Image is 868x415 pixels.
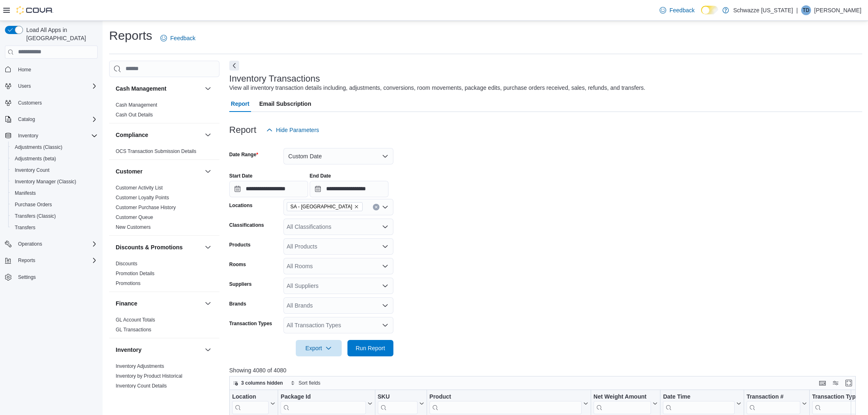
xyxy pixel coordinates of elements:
[15,98,98,108] span: Customers
[203,84,213,93] button: Cash Management
[382,302,388,309] button: Open list of options
[116,373,183,379] a: Inventory by Product Historical
[15,155,56,162] span: Adjustments (beta)
[229,61,239,71] button: Next
[812,393,867,401] div: Transaction Type
[2,271,101,283] button: Settings
[15,81,34,91] button: Users
[109,259,219,292] div: Discounts & Promotions
[229,281,252,287] label: Suppliers
[310,181,388,197] input: Press the down key to open a popover containing a calendar.
[377,393,417,414] div: SKU URL
[230,378,286,388] button: 3 columns hidden
[11,223,98,233] span: Transfers
[116,112,153,118] a: Cash Out Details
[229,202,253,209] label: Locations
[11,165,98,175] span: Inventory Count
[109,27,152,44] h1: Reports
[11,177,80,187] a: Inventory Manager (Classic)
[8,176,101,187] button: Inventory Manager (Classic)
[11,154,59,164] a: Adjustments (beta)
[11,200,98,210] span: Purchase Orders
[377,393,424,414] button: SKU
[18,66,31,73] span: Home
[290,203,352,211] span: SA - [GEOGRAPHIC_DATA]
[229,320,272,327] label: Transaction Types
[11,188,98,198] span: Manifests
[232,393,269,401] div: Location
[231,96,249,112] span: Report
[229,261,246,268] label: Rooms
[18,274,36,280] span: Settings
[116,299,137,308] h3: Finance
[116,194,169,201] span: Customer Loyalty Points
[15,114,98,124] span: Catalog
[11,165,53,175] a: Inventory Count
[663,393,741,414] button: Date Time
[2,130,101,141] button: Inventory
[116,214,153,220] a: Customer Queue
[354,204,359,209] button: Remove SA - Denver from selection in this group
[116,214,153,221] span: Customer Queue
[116,148,196,154] a: OCS Transaction Submission Details
[23,26,98,42] span: Load All Apps in [GEOGRAPHIC_DATA]
[2,64,101,75] button: Home
[747,393,807,414] button: Transaction #
[116,243,183,251] h3: Discounts & Promotions
[831,378,841,388] button: Display options
[116,270,155,277] span: Promotion Details
[203,345,213,355] button: Inventory
[11,142,66,152] a: Adjustments (Classic)
[701,6,718,14] input: Dark Mode
[8,164,101,176] button: Inventory Count
[109,315,219,338] div: Finance
[116,167,142,176] h3: Customer
[116,327,151,333] a: GL Transactions
[812,393,867,414] div: Transaction Type
[229,84,645,92] div: View all inventory transaction details including, adjustments, conversions, room movements, packa...
[116,131,201,139] button: Compliance
[116,205,176,210] a: Customer Purchase History
[663,393,734,414] div: Date Time
[2,114,101,125] button: Catalog
[11,142,98,152] span: Adjustments (Classic)
[109,146,219,160] div: Compliance
[116,346,142,354] h3: Inventory
[11,211,98,221] span: Transfers (Classic)
[229,181,308,197] input: Press the down key to open a popover containing a calendar.
[18,100,42,106] span: Customers
[814,5,861,15] p: [PERSON_NAME]
[18,241,42,247] span: Operations
[801,5,811,15] div: Tim Defabbo-Winter JR
[116,317,155,323] span: GL Account Totals
[281,393,372,414] button: Package Id
[116,383,167,389] a: Inventory Count Details
[15,114,38,124] button: Catalog
[15,131,41,141] button: Inventory
[11,188,39,198] a: Manifests
[116,131,148,139] h3: Compliance
[2,238,101,250] button: Operations
[2,255,101,266] button: Reports
[229,222,264,228] label: Classifications
[116,185,163,191] a: Customer Activity List
[229,173,253,179] label: Start Date
[15,201,52,208] span: Purchase Orders
[116,185,163,191] span: Customer Activity List
[8,222,101,233] button: Transfers
[281,393,365,414] div: Package URL
[844,378,854,388] button: Enter fullscreen
[203,242,213,252] button: Discounts & Promotions
[377,393,417,401] div: SKU
[15,144,62,150] span: Adjustments (Classic)
[116,373,183,379] span: Inventory by Product Historical
[382,322,388,328] button: Open list of options
[116,280,141,286] a: Promotions
[287,202,363,211] span: SA - Denver
[669,6,694,14] span: Feedback
[11,177,98,187] span: Inventory Manager (Classic)
[116,363,164,369] span: Inventory Adjustments
[116,167,201,176] button: Customer
[356,344,385,352] span: Run Report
